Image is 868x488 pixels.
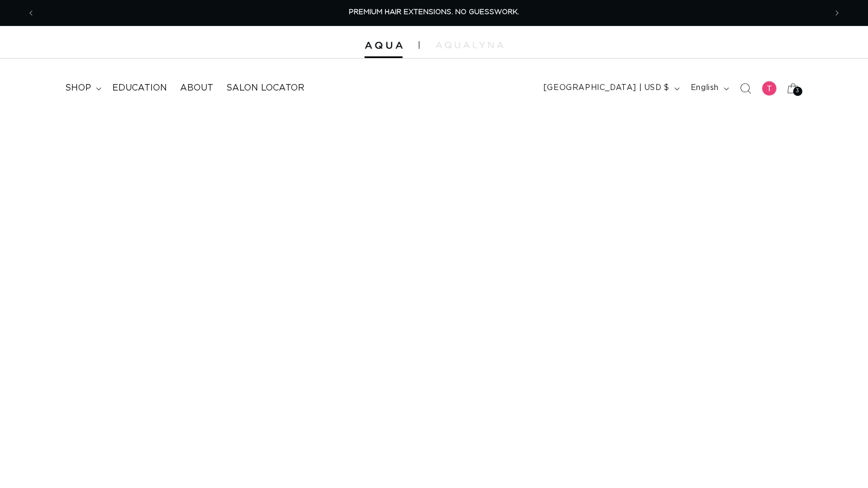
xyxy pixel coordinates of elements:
button: English [684,78,733,99]
summary: Search [733,76,757,100]
summary: shop [59,76,106,100]
img: Aqua Hair Extensions [365,42,403,49]
span: 3 [796,87,800,96]
button: [GEOGRAPHIC_DATA] | USD $ [537,78,684,99]
img: aqualyna.com [436,42,503,48]
button: Next announcement [825,3,849,23]
a: Salon Locator [220,76,311,100]
button: Previous announcement [19,3,43,23]
a: Education [106,76,174,100]
span: Education [112,82,167,94]
span: English [691,82,719,94]
a: About [174,76,220,100]
span: About [180,82,213,94]
span: PREMIUM HAIR EXTENSIONS. NO GUESSWORK. [349,9,519,16]
span: [GEOGRAPHIC_DATA] | USD $ [544,82,669,94]
span: Salon Locator [226,82,304,94]
span: shop [65,82,91,94]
